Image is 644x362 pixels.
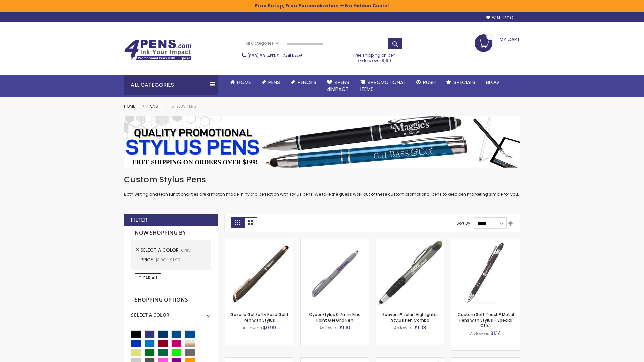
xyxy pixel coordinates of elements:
[171,103,196,109] strong: Stylus Pens
[327,79,350,93] span: 4Pens 4impact
[242,38,282,49] a: All Categories
[131,216,147,224] strong: Filter
[355,75,411,97] a: 4PROMOTIONALITEMS
[481,75,504,90] a: Blog
[451,239,520,244] a: Custom Soft Touch® Metal Pens with Stylus-Grey
[131,293,211,307] strong: Shopping Options
[285,75,322,90] a: Pencils
[124,116,520,168] img: Stylus Pens
[131,307,211,318] div: Select A Color
[298,79,316,86] span: Pencils
[346,50,403,63] div: Free shipping on pen orders over $199
[490,330,501,337] span: $1.14
[149,103,158,109] a: Pens
[124,174,520,185] h1: Custom Stylus Pens
[486,79,499,86] span: Blog
[155,257,180,263] span: $1.00 - $1.99
[225,239,293,244] a: Gazelle Gel Softy Rose Gold Pen with Stylus-Grey
[256,75,285,90] a: Pens
[340,324,350,331] span: $1.10
[458,312,514,328] a: Custom Soft Touch® Metal Pens with Stylus - Special Offer
[376,239,444,307] img: Souvenir® Jalan Highlighter Stylus Pen Combo-Grey
[301,239,369,244] a: Cyber Stylus 0.7mm Fine Point Gel Grip Pen-Grey
[470,330,489,336] span: As low as
[268,79,280,86] span: Pens
[243,325,262,331] span: As low as
[394,325,414,331] span: As low as
[423,79,436,86] span: Rush
[225,75,256,90] a: Home
[453,79,475,86] span: Specials
[245,41,279,46] span: All Categories
[124,103,135,109] a: Home
[411,75,441,90] a: Rush
[230,312,288,323] a: Gazelle Gel Softy Rose Gold Pen with Stylus
[124,174,520,197] div: Both writing and tech functionalities are a match made in hybrid perfection with stylus pens. We ...
[124,39,191,61] img: 4Pens Custom Pens and Promotional Products
[376,239,444,244] a: Souvenir® Jalan Highlighter Stylus Pen Combo-Grey
[486,15,513,20] a: Wishlist
[360,79,406,93] span: 4PROMOTIONAL ITEMS
[237,79,251,86] span: Home
[131,226,211,240] strong: Now Shopping by
[181,247,191,253] span: Grey
[225,239,293,307] img: Gazelle Gel Softy Rose Gold Pen with Stylus-Grey
[441,75,481,90] a: Specials
[319,325,339,331] span: As low as
[141,256,155,263] span: Price
[247,53,302,59] span: - Call Now!
[456,220,470,226] label: Sort By
[382,312,438,323] a: Souvenir® Jalan Highlighter Stylus Pen Combo
[263,324,276,331] span: $0.99
[322,75,355,97] a: 4Pens4impact
[301,239,369,307] img: Cyber Stylus 0.7mm Fine Point Gel Grip Pen-Grey
[141,247,181,253] span: Select A Color
[231,217,244,228] strong: Grid
[124,75,218,95] div: All Categories
[135,273,161,283] a: Clear All
[247,53,279,59] a: (888) 88-4PENS
[309,312,361,323] a: Cyber Stylus 0.7mm Fine Point Gel Grip Pen
[138,275,158,281] span: Clear All
[451,239,520,307] img: Custom Soft Touch® Metal Pens with Stylus-Grey
[415,324,426,331] span: $1.03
